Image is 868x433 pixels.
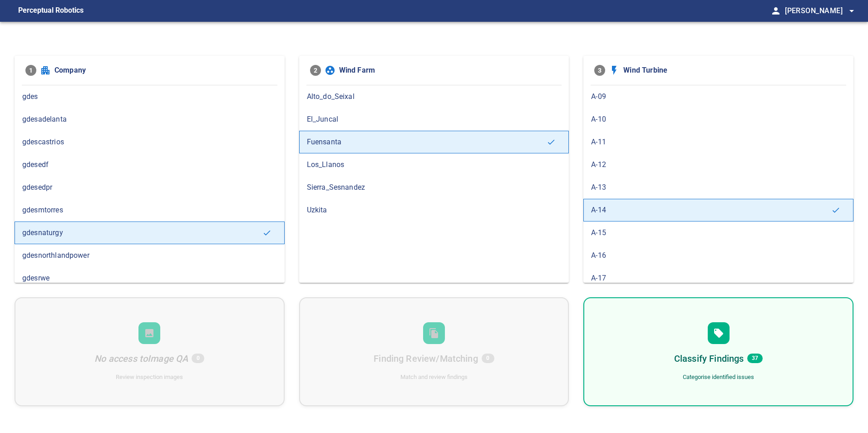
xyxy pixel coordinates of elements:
[307,159,562,170] span: Los_Llanos
[591,273,846,284] span: A-17
[299,153,569,176] div: Los_Llanos
[15,267,285,290] div: gdesrwe
[583,297,853,406] div: Classify Findings37Categorise identified issues
[591,114,846,125] span: A-10
[623,65,843,76] span: Wind Turbine
[583,221,853,244] div: A-15
[583,85,853,108] div: A-09
[22,137,277,148] span: gdescastrios
[15,221,285,244] div: gdesnaturgy
[22,91,277,102] span: gdes
[15,244,285,267] div: gdesnorthlandpower
[307,91,562,102] span: Alto_do_Seixal
[299,176,569,199] div: Sierra_Sesnandez
[583,176,853,199] div: A-13
[785,5,857,17] span: [PERSON_NAME]
[594,65,605,76] span: 3
[22,250,277,261] span: gdesnorthlandpower
[307,205,562,216] span: Uzkita
[583,153,853,176] div: A-12
[299,85,569,108] div: Alto_do_Seixal
[770,5,781,16] span: person
[22,159,277,170] span: gdesedf
[15,153,285,176] div: gdesedf
[15,108,285,131] div: gdesadelanta
[591,250,846,261] span: A-16
[591,137,846,148] span: A-11
[15,176,285,199] div: gdesedpr
[683,373,754,382] div: Categorise identified issues
[583,199,853,221] div: A-14
[299,131,569,153] div: Fuensanta
[18,4,84,18] figcaption: Perceptual Robotics
[846,5,857,16] span: arrow_drop_down
[22,205,277,216] span: gdesmtorres
[310,65,321,76] span: 2
[591,159,846,170] span: A-12
[22,273,277,284] span: gdesrwe
[299,108,569,131] div: El_Juncal
[339,65,558,76] span: Wind Farm
[591,91,846,102] span: A-09
[307,182,562,193] span: Sierra_Sesnandez
[583,108,853,131] div: A-10
[591,182,846,193] span: A-13
[781,2,857,20] button: [PERSON_NAME]
[25,65,36,76] span: 1
[583,244,853,267] div: A-16
[15,199,285,221] div: gdesmtorres
[299,199,569,221] div: Uzkita
[54,65,274,76] span: Company
[22,227,262,238] span: gdesnaturgy
[591,205,831,216] span: A-14
[591,227,846,238] span: A-15
[307,137,547,148] span: Fuensanta
[583,131,853,153] div: A-11
[747,354,763,363] span: 37
[674,351,744,366] h6: Classify Findings
[15,131,285,153] div: gdescastrios
[22,114,277,125] span: gdesadelanta
[307,114,562,125] span: El_Juncal
[583,267,853,290] div: A-17
[15,85,285,108] div: gdes
[22,182,277,193] span: gdesedpr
